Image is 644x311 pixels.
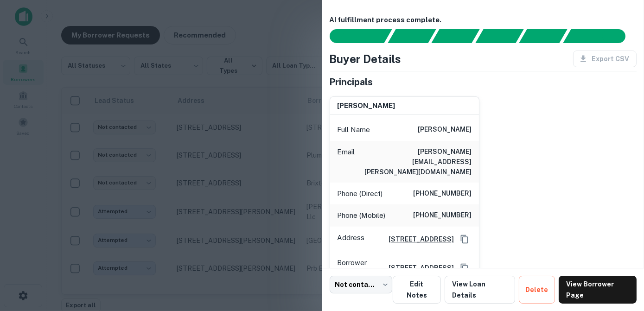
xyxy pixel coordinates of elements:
[458,261,472,275] button: Copy Address
[418,124,472,135] h6: [PERSON_NAME]
[330,51,402,67] h4: Buyer Details
[413,188,472,199] h6: [PHONE_NUMBER]
[559,276,637,304] a: View Borrower Page
[330,15,637,25] h6: AI fulfillment process complete.
[563,29,637,43] div: AI fulfillment process complete.
[338,146,355,177] p: Email
[598,237,644,281] iframe: Chat Widget
[338,124,370,135] p: Full Name
[393,276,441,304] button: Edit Notes
[431,29,479,43] div: Documents found, AI parsing details...
[445,276,515,304] a: View Loan Details
[475,29,523,43] div: Principals found, AI now looking for contact information...
[330,276,392,293] div: Not contacted
[338,188,383,199] p: Phone (Direct)
[319,29,388,43] div: Sending borrower request to AI...
[381,263,454,273] a: [STREET_ADDRESS]
[338,210,386,221] p: Phone (Mobile)
[338,257,377,279] p: Borrower Address
[338,232,365,246] p: Address
[458,232,472,246] button: Copy Address
[519,276,555,304] button: Delete
[338,101,395,111] h6: [PERSON_NAME]
[330,75,373,89] h5: Principals
[360,146,472,177] h6: [PERSON_NAME][EMAIL_ADDRESS][PERSON_NAME][DOMAIN_NAME]
[413,210,472,221] h6: [PHONE_NUMBER]
[519,29,567,43] div: Principals found, still searching for contact information. This may take time...
[388,29,436,43] div: Your request is received and processing...
[381,234,454,244] a: [STREET_ADDRESS]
